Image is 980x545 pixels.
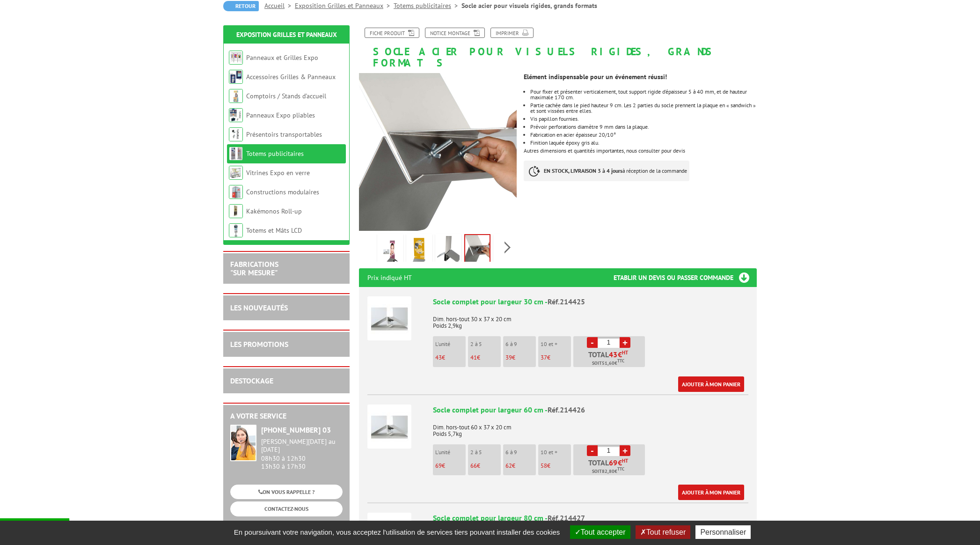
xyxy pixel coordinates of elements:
[230,425,256,461] img: widget-service.jpg
[548,297,585,306] span: Réf.214425
[541,354,571,361] p: €
[695,525,751,539] button: Personnaliser (fenêtre modale)
[433,513,748,523] div: Socle complet pour largeur 80 cm -
[408,236,431,265] img: 214425_214426_socle_complet_acier_visuels_rigides_grands_formats.jpg
[530,124,757,130] li: Prévoir perforations diamètre 9 mm dans la plaque.
[435,354,466,361] p: €
[230,303,288,312] a: LES NOUVEAUTÉS
[246,207,302,215] a: Kakémonos Roll-up
[379,236,402,265] img: totems_publicitaires_214425.jpg
[264,1,295,10] a: Accueil
[470,449,501,456] p: 2 à 5
[435,463,466,469] p: €
[470,341,501,347] p: 2 à 5
[246,169,310,177] a: Vitrines Expo en verre
[246,226,302,235] a: Totems et Mâts LCD
[229,127,243,141] img: Présentoirs transportables
[246,130,322,139] a: Présentoirs transportables
[435,354,442,361] span: 43
[470,354,477,361] span: 41
[261,438,343,454] div: [PERSON_NAME][DATE] au [DATE]
[530,116,757,122] li: Vis papillon fournies.
[609,459,618,466] span: 69
[618,459,622,466] span: €
[503,240,512,255] span: Next
[505,354,536,361] p: €
[365,28,419,38] a: Fiche produit
[229,185,243,199] img: Constructions modulaires
[246,111,315,119] a: Panneaux Expo pliables
[548,513,585,523] span: Réf.214427
[530,89,757,100] li: Pour fixer et présenter verticalement, tout support rigide d’épaisseur 5 à 40 mm, et de hauteur m...
[587,337,598,348] a: -
[530,103,757,114] li: Partie cachée dans le pied hauteur 9 cm. Les 2 parties du socle prennent la plaque en « sandwich ...
[295,1,394,10] a: Exposition Grilles et Panneaux
[433,418,748,437] p: Dim. hors-tout 60 x 37 x 20 cm Poids 5,7kg
[524,161,689,181] p: à réception de la commande
[229,70,243,84] img: Accessoires Grilles & Panneaux
[433,309,748,329] p: Dim. hors-tout 30 x 37 x 20 cm Poids 2,9kg
[470,462,477,470] span: 66
[230,339,288,349] a: LES PROMOTIONS
[576,351,645,367] p: Total
[541,449,571,456] p: 10 et +
[592,468,624,475] span: Soit €
[435,449,466,456] p: L'unité
[367,296,411,340] img: Socle complet pour largeur 30 cm
[544,167,622,174] strong: EN STOCK, LIVRAISON 3 à 4 jours
[246,73,336,81] a: Accessoires Grilles & Panneaux
[230,376,273,385] a: DESTOCKAGE
[548,405,585,414] span: Réf.214426
[261,425,331,435] strong: [PHONE_NUMBER] 03
[236,30,337,39] a: Exposition Grilles et Panneaux
[223,1,259,11] a: Retour
[505,341,536,347] p: 6 à 9
[230,485,343,499] a: ON VOUS RAPPELLE ?
[490,28,534,38] a: Imprimer
[620,337,630,348] a: +
[230,259,278,277] a: FABRICATIONS"Sur Mesure"
[541,354,547,361] span: 37
[435,462,442,470] span: 69
[437,236,460,265] img: 214425_214426_socle_complet_acier_visuels_rigides_grands_formats_1.jpg
[229,166,243,180] img: Vitrines Expo en verre
[678,376,744,392] a: Ajouter à mon panier
[570,525,630,539] button: Tout accepter
[530,132,757,138] li: Fabrication en acier épaisseur 20/10°
[230,501,343,516] a: CONTACTEZ-NOUS
[505,354,512,361] span: 39
[465,235,490,264] img: 214425_214426_socle_complet_acier_visuels_rigides_grands_formats_2.jpg
[592,360,624,367] span: Soit €
[622,349,628,356] sup: HT
[495,236,518,265] img: 214425_214426_socle_complet_acier_visuels_rigides_grands_formats_3.jpg
[461,1,597,10] li: Socle acier pour visuels rigides, grands formats
[609,351,618,358] span: 43
[602,468,614,475] span: 82,80
[433,405,748,415] div: Socle complet pour largeur 60 cm -
[524,73,667,81] strong: Elément indispensable pour un événement réussi!
[229,51,243,65] img: Panneaux et Grilles Expo
[367,268,412,287] p: Prix indiqué HT
[614,268,757,287] h3: Etablir un devis ou passer commande
[617,358,624,363] sup: TTC
[246,92,326,100] a: Comptoirs / Stands d'accueil
[636,525,690,539] button: Tout refuser
[352,28,764,68] h1: Socle acier pour visuels rigides, grands formats
[678,485,744,500] a: Ajouter à mon panier
[433,296,748,307] div: Socle complet pour largeur 30 cm -
[229,147,243,161] img: Totems publicitaires
[394,1,461,10] a: Totems publicitaires
[530,140,757,146] li: Finition laquée époxy gris alu.
[435,341,466,347] p: L'unité
[425,28,485,38] a: Notice Montage
[229,108,243,122] img: Panneaux Expo pliables
[618,351,622,358] span: €
[576,459,645,475] p: Total
[622,457,628,464] sup: HT
[229,528,565,536] span: En poursuivant votre navigation, vous acceptez l'utilisation de services tiers pouvant installer ...
[470,463,501,469] p: €
[617,466,624,471] sup: TTC
[541,341,571,347] p: 10 et +
[541,463,571,469] p: €
[587,445,598,456] a: -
